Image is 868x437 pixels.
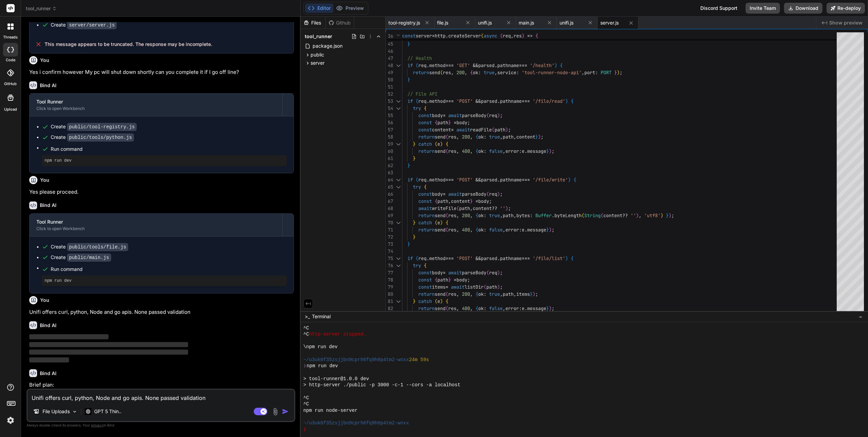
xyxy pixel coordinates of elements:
span: const [418,198,432,204]
span: This message appears to be truncated. The response may be incomplete. [45,41,212,48]
label: threads [3,34,18,40]
div: Create [51,123,137,130]
span: ( [456,205,459,211]
p: Yes please proceed. [29,188,294,196]
span: body [432,191,443,197]
span: res [448,212,456,218]
span: main.js [519,19,534,26]
div: Click to collapse the range. [394,62,403,69]
span: const [418,127,432,133]
div: 52 [386,91,393,98]
span: ( [486,112,489,118]
span: pathname [500,98,522,104]
span: send [435,134,446,140]
span: public [311,51,324,58]
span: 200 [456,69,465,76]
h6: Bind AI [40,202,56,209]
span: Show preview [829,19,863,26]
span: , [448,198,451,204]
span: ok [473,69,478,76]
span: // File API [407,91,437,97]
span: 200 [462,134,470,140]
span: && [475,98,481,104]
span: ; [500,112,503,118]
span: if [407,98,413,104]
span: , [465,69,467,76]
span: , [500,212,503,218]
span: return [418,212,435,218]
div: 53 [386,98,393,105]
span: ) [549,148,552,154]
span: const [402,33,416,39]
code: public/tool-registry.js [67,123,137,131]
span: : [484,212,486,218]
button: Tool RunnerClick to open Workbench [30,94,282,116]
span: await [448,191,462,197]
span: , [456,148,459,154]
div: 63 [386,169,393,176]
span: : [484,134,486,140]
span: parsed [478,62,495,68]
span: ; [541,134,544,140]
span: ) [505,205,508,211]
span: '/health' [530,62,554,68]
span: send [429,69,440,76]
span: } [448,119,451,126]
span: { [424,105,427,111]
span: parsed [481,177,497,183]
span: ) [636,212,639,218]
div: Create [51,21,117,29]
span: { [571,98,573,104]
span: , [503,148,505,154]
span: ( [492,127,495,133]
span: res [448,148,456,154]
span: tool-registry.js [388,19,420,26]
span: === [446,98,454,104]
div: 66 [386,191,393,198]
button: Editor [305,3,333,13]
button: Re-deploy [827,3,865,14]
div: 45 [386,41,393,48]
span: body [478,198,489,204]
button: − [857,311,864,322]
h6: You [40,57,49,64]
span: content [432,127,451,133]
span: , [639,212,641,218]
span: try [413,105,421,111]
div: Files [301,19,325,26]
img: GPT 5 Thinking High [85,408,91,415]
span: return [413,69,429,76]
span: ( [416,98,418,104]
span: ) [497,112,500,118]
button: Download [784,3,822,14]
span: ( [500,33,503,39]
div: Click to open Workbench [36,106,276,111]
span: , [514,134,516,140]
span: PORT [601,69,612,76]
span: , [495,69,497,76]
span: server [311,60,324,66]
span: const [418,112,432,118]
span: } [535,134,538,140]
span: === [446,177,454,183]
span: '/file/write' [533,177,568,183]
span: , [456,212,459,218]
span: await [418,205,432,211]
span: . [446,33,448,39]
span: ) [617,69,620,76]
span: '' [631,212,636,218]
span: method [429,62,446,68]
span: . [427,177,429,183]
span: => [527,33,533,39]
span: } [407,162,410,168]
span: : [519,148,522,154]
span: package.json [312,42,343,50]
span: = [454,119,456,126]
span: path [459,205,470,211]
span: , [500,134,503,140]
span: 'GET' [456,62,470,68]
span: e [437,141,440,147]
span: async [484,33,497,39]
span: path [437,119,448,126]
span: bytes [516,212,530,218]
